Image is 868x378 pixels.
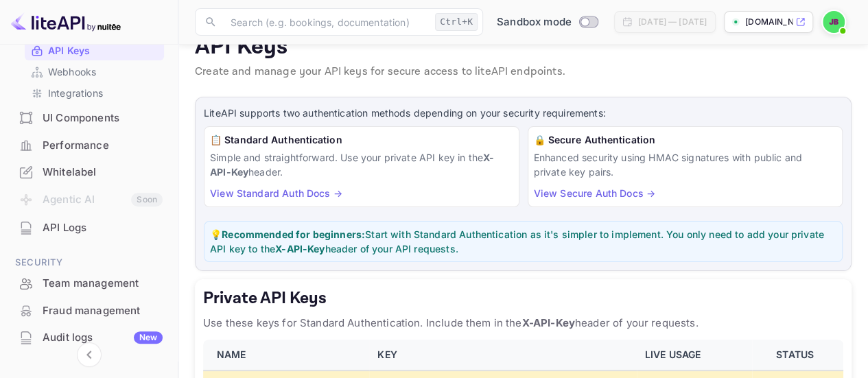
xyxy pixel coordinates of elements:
[25,83,164,103] div: Integrations
[8,215,169,241] div: API Logs
[43,303,163,319] div: Fraud management
[497,14,572,30] span: Sandbox mode
[275,243,325,255] strong: X-API-Key
[222,8,430,36] input: Search (e.g. bookings, documentation)
[222,228,365,240] strong: Recommended for beginners:
[8,159,169,186] div: Whitelabel
[43,276,163,292] div: Team management
[43,165,163,180] div: Whitelabel
[195,34,852,61] p: API Keys
[8,105,169,132] div: UI Components
[435,13,478,31] div: Ctrl+K
[8,298,169,323] a: Fraud management
[534,150,837,179] p: Enhanced security using HMAC signatures with public and private key pairs.
[8,105,169,130] a: UI Components
[8,132,169,159] div: Performance
[8,255,169,270] span: Security
[534,132,837,147] h6: 🔒 Secure Authentication
[637,340,752,370] th: LIVE USAGE
[43,330,163,346] div: Audit logs
[30,64,159,79] a: Webhooks
[521,316,574,329] strong: X-API-Key
[195,64,852,80] p: Create and manage your API keys for secure access to liteAPI endpoints.
[43,138,163,154] div: Performance
[210,227,836,256] p: 💡 Start with Standard Authentication as it's simpler to implement. You only need to add your priv...
[134,331,163,344] div: New
[25,62,164,82] div: Webhooks
[638,16,707,28] div: [DATE] — [DATE]
[369,340,636,370] th: KEY
[43,220,163,236] div: API Logs
[534,187,655,199] a: View Secure Auth Docs →
[77,342,102,367] button: Collapse navigation
[8,215,169,240] a: API Logs
[8,132,169,158] a: Performance
[210,187,342,199] a: View Standard Auth Docs →
[48,43,90,58] p: API Keys
[8,270,169,296] a: Team management
[210,132,513,147] h6: 📋 Standard Authentication
[30,86,159,100] a: Integrations
[25,40,164,60] div: API Keys
[745,16,793,28] p: [DOMAIN_NAME]
[8,298,169,324] div: Fraud management
[204,106,843,121] p: LiteAPI supports two authentication methods depending on your security requirements:
[8,270,169,297] div: Team management
[43,110,163,126] div: UI Components
[11,11,121,33] img: LiteAPI logo
[8,324,169,351] div: Audit logsNew
[30,43,159,58] a: API Keys
[823,11,845,33] img: Justin Bossi
[210,152,494,178] strong: X-API-Key
[203,340,369,370] th: NAME
[203,287,843,309] h5: Private API Keys
[8,324,169,350] a: Audit logsNew
[752,340,843,370] th: STATUS
[48,86,103,100] p: Integrations
[210,150,513,179] p: Simple and straightforward. Use your private API key in the header.
[48,64,96,79] p: Webhooks
[203,315,843,331] p: Use these keys for Standard Authentication. Include them in the header of your requests.
[8,159,169,185] a: Whitelabel
[491,14,603,30] div: Switch to Production mode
